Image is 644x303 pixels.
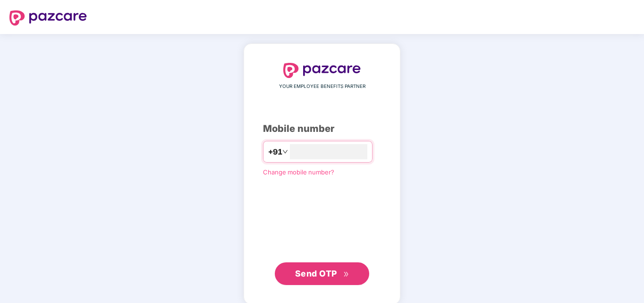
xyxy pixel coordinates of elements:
[282,149,288,155] span: down
[268,146,282,158] span: +91
[9,10,87,26] img: logo
[295,268,337,278] span: Send OTP
[263,121,381,136] div: Mobile number
[343,271,349,277] span: double-right
[279,83,365,90] span: YOUR EMPLOYEE BENEFITS PARTNER
[283,63,361,78] img: logo
[263,168,334,176] a: Change mobile number?
[275,262,369,285] button: Send OTPdouble-right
